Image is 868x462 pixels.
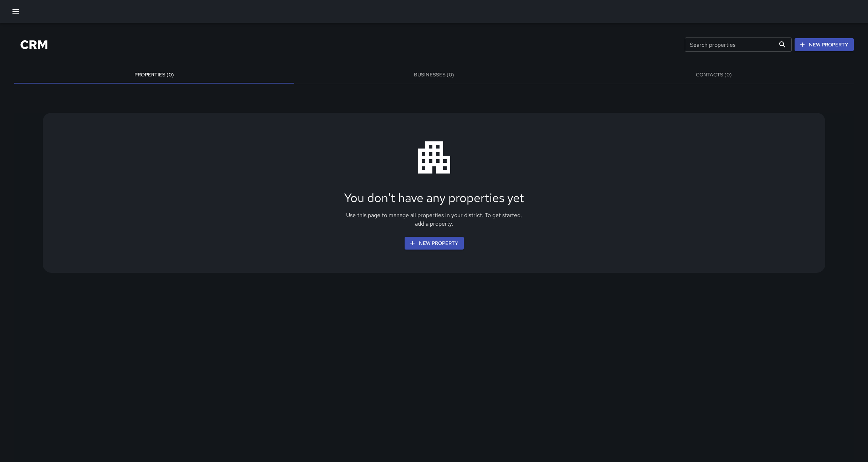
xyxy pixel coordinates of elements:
[14,66,294,84] button: Properties (0)
[574,66,854,84] button: Contacts (0)
[341,211,527,228] p: Use this page to manage all properties in your district. To get started, add a property.
[294,66,574,84] button: Businesses (0)
[795,38,854,51] button: New Property
[405,237,464,250] button: New Property
[20,37,48,52] h4: CRM
[344,190,524,205] h4: You don't have any properties yet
